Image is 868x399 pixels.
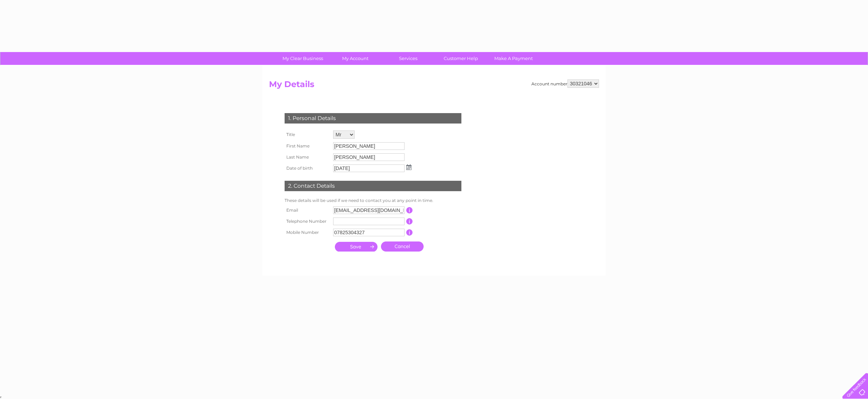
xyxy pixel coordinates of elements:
[283,129,331,141] th: Title
[283,141,331,152] th: First Name
[432,52,489,65] a: Customer Help
[283,196,463,205] td: These details will be used if we need to contact you at any point in time.
[406,229,413,236] input: Information
[283,163,331,174] th: Date of birth
[274,52,331,65] a: My Clear Business
[485,52,542,65] a: Make A Payment
[285,113,461,124] div: 1. Personal Details
[283,205,331,216] th: Email
[406,218,413,224] input: Information
[335,242,377,252] input: Submit
[285,181,461,191] div: 2. Contact Details
[531,79,599,88] div: Account number
[406,207,413,213] input: Information
[380,52,437,65] a: Services
[269,79,599,93] h2: My Details
[283,227,331,238] th: Mobile Number
[327,52,384,65] a: My Account
[381,241,424,252] a: Cancel
[406,164,411,170] img: ...
[283,216,331,227] th: Telephone Number
[283,152,331,163] th: Last Name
